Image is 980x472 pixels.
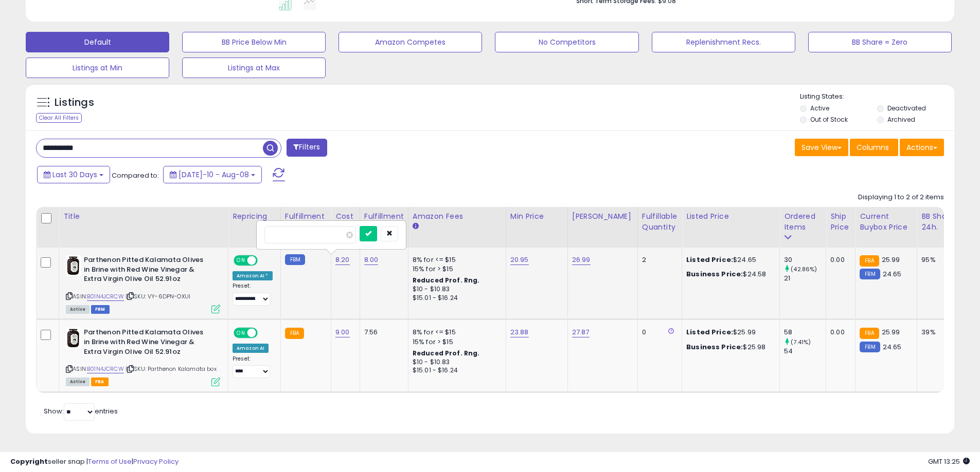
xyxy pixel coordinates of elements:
[883,342,902,352] span: 24.65
[285,328,304,339] small: FBA
[66,255,81,276] img: 41JE5AaG4VL._SL40_.jpg
[233,211,276,222] div: Repricing
[256,329,273,337] span: OFF
[686,270,772,279] div: $24.58
[882,327,900,337] span: 25.99
[84,255,209,287] b: Parthenon Pitted Kalamata Olives in Brine with Red Wine Vinegar & Extra Virgin Olive Oil 52.91oz
[63,211,224,222] div: Title
[921,255,955,265] div: 95%
[133,457,179,466] a: Privacy Policy
[52,169,97,180] span: Last 30 Days
[26,32,169,52] button: Default
[126,365,217,373] span: | SKU: Parthenon Kalamata box
[233,282,273,306] div: Preset:
[66,377,90,386] span: All listings currently available for purchase on Amazon
[921,211,959,233] div: BB Share 24h.
[686,211,775,222] div: Listed Price
[179,169,249,180] span: [DATE]-10 - Aug-08
[830,255,847,265] div: 0.00
[182,58,326,78] button: Listings at Max
[686,269,743,279] b: Business Price:
[857,142,889,153] span: Columns
[233,271,273,280] div: Amazon AI *
[10,457,179,467] div: seller snap | |
[882,255,900,265] span: 25.99
[860,211,913,233] div: Current Buybox Price
[791,265,817,273] small: (42.86%)
[364,328,400,337] div: 7.56
[928,457,970,466] span: 2025-09-8 13:25 GMT
[87,292,124,301] a: B01N4JCRCW
[413,265,498,274] div: 15% for > $15
[413,358,498,367] div: $10 - $10.83
[810,104,829,112] label: Active
[860,342,880,352] small: FBM
[285,254,305,265] small: FBM
[413,285,498,294] div: $10 - $10.83
[364,211,404,233] div: Fulfillment Cost
[510,255,529,265] a: 20.95
[87,365,124,373] a: B01N4JCRCW
[66,255,220,312] div: ASIN:
[883,269,902,279] span: 24.65
[572,327,590,337] a: 27.87
[36,113,82,123] div: Clear All Filters
[413,349,480,357] b: Reduced Prof. Rng.
[233,355,273,379] div: Preset:
[163,166,262,183] button: [DATE]-10 - Aug-08
[858,193,944,202] div: Displaying 1 to 2 of 2 items
[784,347,826,356] div: 54
[510,327,529,337] a: 23.88
[335,211,355,222] div: Cost
[256,256,273,265] span: OFF
[921,328,955,337] div: 39%
[66,328,81,348] img: 41JE5AaG4VL._SL40_.jpg
[338,32,482,52] button: Amazon Competes
[66,328,220,385] div: ASIN:
[495,32,638,52] button: No Competitors
[642,328,674,337] div: 0
[413,337,498,347] div: 15% for > $15
[652,32,795,52] button: Replenishment Recs.
[860,269,880,279] small: FBM
[37,166,110,183] button: Last 30 Days
[413,366,498,375] div: $15.01 - $16.24
[84,328,209,359] b: Parthenon Pitted Kalamata Olives in Brine with Red Wine Vinegar & Extra Virgin Olive Oil 52.91oz
[364,255,379,265] a: 8.00
[784,328,826,337] div: 58
[795,139,848,156] button: Save View
[413,222,419,231] small: Amazon Fees.
[686,328,772,337] div: $25.99
[860,328,879,339] small: FBA
[572,255,591,265] a: 26.99
[860,255,879,267] small: FBA
[235,256,247,265] span: ON
[112,171,159,180] span: Compared to:
[91,377,109,386] span: FBA
[287,139,327,157] button: Filters
[686,327,733,337] b: Listed Price:
[572,211,633,222] div: [PERSON_NAME]
[26,58,169,78] button: Listings at Min
[10,457,48,466] strong: Copyright
[66,305,90,314] span: All listings currently available for purchase on Amazon
[784,274,826,283] div: 21
[887,104,926,112] label: Deactivated
[413,328,498,337] div: 8% for <= $15
[791,338,811,346] small: (7.41%)
[510,211,563,222] div: Min Price
[285,211,327,222] div: Fulfillment
[235,329,247,337] span: ON
[413,276,480,285] b: Reduced Prof. Rng.
[900,139,944,156] button: Actions
[233,344,269,353] div: Amazon AI
[810,115,848,124] label: Out of Stock
[182,32,326,52] button: BB Price Below Min
[413,211,502,222] div: Amazon Fees
[686,255,772,265] div: $24.65
[830,328,847,337] div: 0.00
[413,294,498,303] div: $15.01 - $16.24
[55,96,94,110] h5: Listings
[88,457,132,466] a: Terms of Use
[850,139,898,156] button: Columns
